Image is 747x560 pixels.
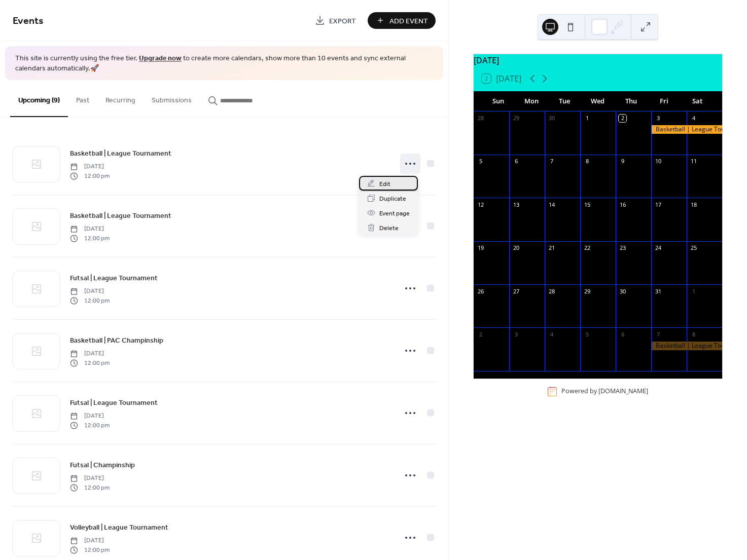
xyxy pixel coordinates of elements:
div: Tue [548,91,581,111]
div: 2 [619,115,626,122]
a: Upgrade now [139,52,182,65]
span: Delete [379,223,399,234]
div: 18 [690,201,697,208]
div: 31 [654,287,662,295]
div: 19 [477,244,484,252]
div: 23 [619,244,626,252]
div: 27 [512,287,520,295]
a: Basketball | League Tournament [70,147,171,159]
div: 2 [477,330,484,338]
span: Events [13,11,44,31]
span: Futsal | League Tournament [70,273,158,284]
div: 6 [512,158,520,165]
span: [DATE] [70,162,110,171]
span: 12:00 pm [70,171,110,180]
div: 26 [477,287,484,295]
div: 21 [548,244,555,252]
div: Mon [515,91,548,111]
div: 8 [583,158,591,165]
div: 12 [477,201,484,208]
span: [DATE] [70,225,110,234]
span: [DATE] [70,536,110,545]
div: 1 [690,287,697,295]
div: 28 [477,115,484,122]
div: 7 [548,158,555,165]
div: 30 [548,115,555,122]
button: Add Event [368,12,436,29]
span: This site is currently using the free tier. to create more calendars, show more than 10 events an... [15,54,433,73]
span: 12:00 pm [70,296,110,305]
div: 14 [548,201,555,208]
a: Export [307,12,364,29]
div: 6 [619,330,626,338]
div: 3 [654,115,662,122]
span: [DATE] [70,474,110,483]
a: Volleyball | League Tournament [70,521,168,533]
span: Volleyball | League Tournament [70,522,168,533]
span: Add Event [389,16,428,26]
div: 3 [512,330,520,338]
div: 4 [548,330,555,338]
a: Futsal | League Tournament [70,397,158,408]
span: 12:00 pm [70,234,110,243]
div: 28 [548,287,555,295]
div: Basketball | League Tournament [651,342,722,350]
div: Powered by [561,387,648,396]
span: Basketball | PAC Champinship [70,335,163,346]
div: 11 [690,158,697,165]
a: Basketball | PAC Champinship [70,334,163,346]
button: Upcoming (9) [10,80,68,117]
span: 12:00 pm [70,421,110,430]
div: 25 [690,244,697,252]
span: Edit [379,179,390,190]
button: Recurring [97,80,144,116]
div: Sat [681,91,714,111]
a: Futsal | Champinship [70,459,135,471]
div: Wed [581,91,614,111]
a: Basketball | League Tournament [70,210,171,221]
div: 13 [512,201,520,208]
span: [DATE] [70,412,110,421]
div: 10 [654,158,662,165]
div: 20 [512,244,520,252]
span: 12:00 pm [70,358,110,367]
button: Past [68,80,97,116]
div: 5 [477,158,484,165]
div: 29 [583,287,591,295]
span: [DATE] [70,287,110,296]
span: 12:00 pm [70,483,110,492]
div: 4 [690,115,697,122]
div: 15 [583,201,591,208]
div: 30 [619,287,626,295]
div: 1 [583,115,591,122]
div: [DATE] [474,54,722,66]
div: 29 [512,115,520,122]
div: Thu [615,91,648,111]
div: 16 [619,201,626,208]
span: Futsal | Champinship [70,460,135,471]
span: 12:00 pm [70,545,110,554]
div: 5 [583,330,591,338]
div: 22 [583,244,591,252]
a: Futsal | League Tournament [70,272,158,284]
a: [DOMAIN_NAME] [598,387,648,396]
div: Sun [482,91,515,111]
div: 7 [654,330,662,338]
span: Event page [379,208,410,219]
span: Basketball | League Tournament [70,148,171,159]
div: 24 [654,244,662,252]
div: 9 [619,158,626,165]
div: Fri [648,91,681,111]
button: Submissions [144,80,200,116]
span: Duplicate [379,194,406,204]
span: [DATE] [70,349,110,358]
div: 17 [654,201,662,208]
div: 8 [690,330,697,338]
div: Basketball | League Tournament [651,125,722,134]
span: Futsal | League Tournament [70,398,158,408]
span: Basketball | League Tournament [70,211,171,221]
span: Export [329,16,356,26]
